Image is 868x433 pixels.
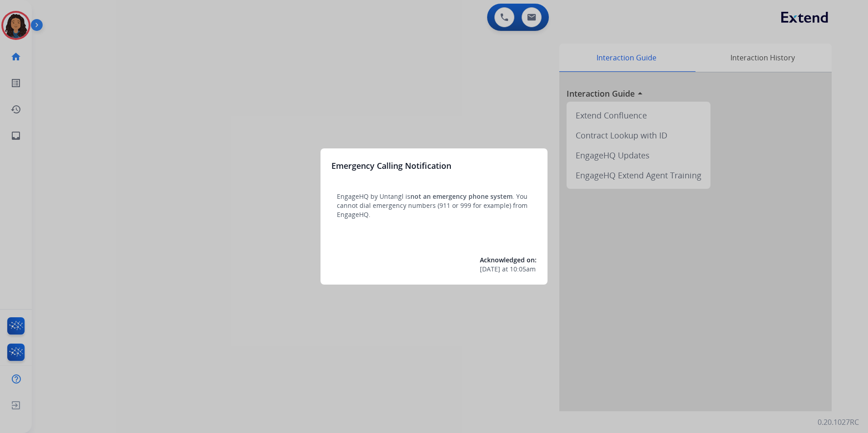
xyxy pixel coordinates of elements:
[480,265,537,274] div: at
[331,159,451,172] h3: Emergency Calling Notification
[510,265,536,274] span: 10:05am
[818,417,859,428] p: 0.20.1027RC
[410,192,513,201] span: not an emergency phone system
[480,265,500,274] span: [DATE]
[480,256,537,264] span: Acknowledged on:
[337,192,531,219] p: EngageHQ by Untangl is . You cannot dial emergency numbers (911 or 999 for example) from EngageHQ.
